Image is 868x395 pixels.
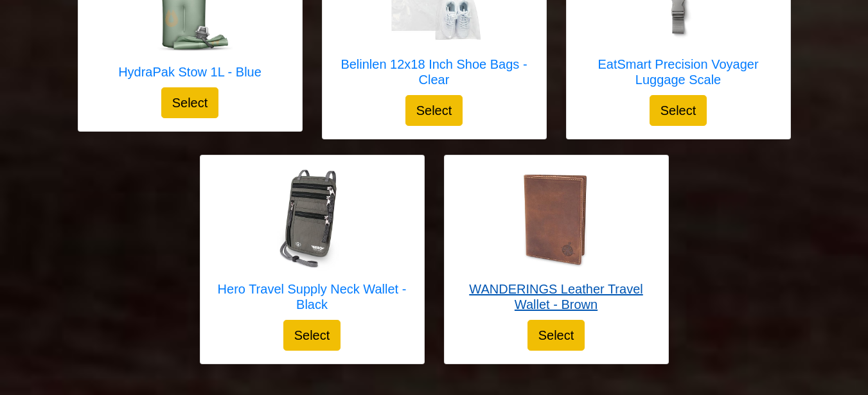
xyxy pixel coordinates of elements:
[457,281,655,312] h5: WANDERINGS Leather Travel Wallet - Brown
[527,320,585,351] button: Select
[335,57,533,87] h5: Belinlen 12x18 Inch Shoe Bags - Clear
[405,95,463,126] button: Select
[261,168,364,271] img: Hero Travel Supply Neck Wallet - Black
[118,64,261,80] h5: HydraPak Stow 1L - Blue
[580,57,777,87] h5: EatSmart Precision Voyager Luggage Scale
[213,281,411,312] h5: Hero Travel Supply Neck Wallet - Black
[283,320,341,351] button: Select
[650,95,707,126] button: Select
[213,168,411,320] a: Hero Travel Supply Neck Wallet - Black Hero Travel Supply Neck Wallet - Black
[161,87,219,118] button: Select
[457,168,655,320] a: WANDERINGS Leather Travel Wallet - Brown WANDERINGS Leather Travel Wallet - Brown
[505,168,608,271] img: WANDERINGS Leather Travel Wallet - Brown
